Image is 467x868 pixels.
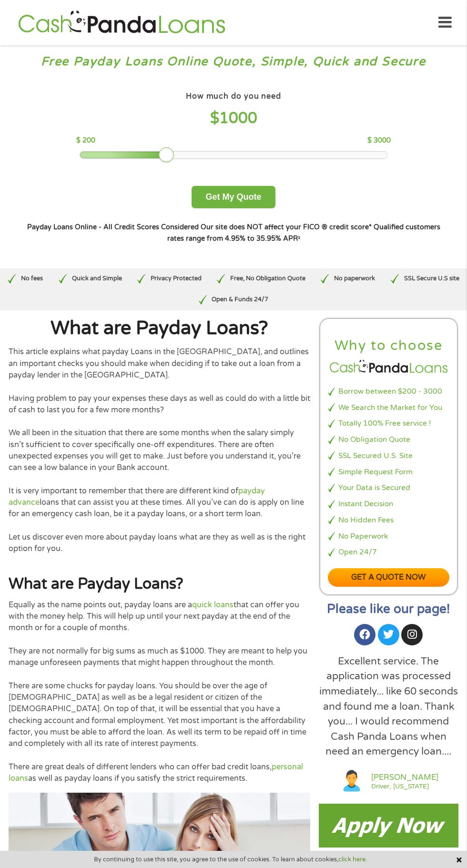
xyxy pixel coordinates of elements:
[9,54,458,70] h3: Free Payday Loans Online Quote, Simple, Quick and Secure
[9,645,310,669] p: They are not normally for big sums as much as $1000. They are meant to help you manage unforeseen...
[9,346,310,381] p: This article explains what payday Loans in the [GEOGRAPHIC_DATA], and outlines an important check...
[27,223,199,231] strong: Payday Loans Online - All Credit Scores Considered
[212,295,268,304] p: Open & Funds 24/7
[319,654,458,759] div: Excellent service. The application was processed immediately... like 60 seconds and found me a lo...
[9,319,310,338] h1: What are Payday Loans?
[151,274,202,283] p: Privacy Protected
[186,92,281,102] h4: How much do you need
[167,223,440,243] strong: Qualified customers rates range from 4.95% to 35.95% APR¹
[371,783,438,790] a: Driver, [US_STATE]
[9,574,310,594] h2: What are Payday Loans?
[328,531,449,542] li: No Paperwork
[9,761,310,785] p: There are great deals of different lenders who can offer bad credit loans, as well as payday loan...
[328,547,449,558] li: Open 24/7
[319,603,458,615] h2: Please like our page!​
[192,600,233,610] a: quick loans
[94,856,367,863] span: By continuing to use this site, you agree to the use of cookies. To learn about cookies,
[9,485,310,520] p: It is very important to remember that there are different kind of loans that can assist you at th...
[21,274,43,283] p: No fees
[15,9,228,36] img: GetLoanNow Logo
[328,402,449,413] li: We Search the Market for You
[338,856,367,863] a: click here.
[9,393,310,416] p: Having problem to pay your expenses these days as well as could do with a little bit of cash to l...
[230,274,305,283] p: Free, No Obligation Quote
[328,337,449,355] h2: Why to choose
[76,135,95,146] p: $ 200
[9,599,310,634] p: Equally as the name points out, payday loans are a that can offer you with the money help. This w...
[328,386,449,397] li: Borrow between $200 - 3000
[334,274,375,283] p: No paperwork
[76,109,390,128] h4: $
[9,680,310,750] p: There are some chucks for payday loans. You should be over the age of [DEMOGRAPHIC_DATA] as well ...
[371,772,438,783] a: [PERSON_NAME]
[201,223,372,231] strong: Our site does NOT affect your FICO ® credit score*
[328,434,449,445] li: No Obligation Quote
[328,482,449,493] li: Your Data is Secured
[404,274,459,283] p: SSL Secure U.S site
[367,135,391,146] p: $ 3000
[9,427,310,473] p: We all been in the situation that there are some months when the salary simply isn’t sufficient t...
[328,515,449,526] li: No Hidden Fees
[319,804,458,847] img: Payday loans now
[328,467,449,478] li: Simple Request Form
[192,186,275,208] button: Get My Quote
[328,450,449,461] li: SSL Secured U.S. Site
[328,499,449,510] li: Instant Decision
[72,274,122,283] p: Quick and Simple
[219,109,257,127] span: 1000
[328,568,449,587] a: Get a quote now
[328,418,449,429] li: Totally 100% Free service !
[9,531,310,555] p: Let us discover even more about payday loans what are they as well as is the right option for you.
